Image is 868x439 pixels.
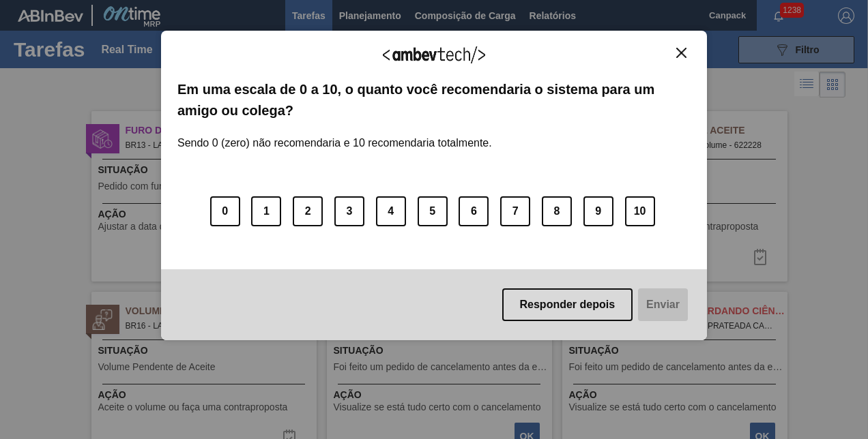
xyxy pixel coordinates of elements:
button: 6 [459,196,489,226]
button: 10 [625,196,655,226]
button: 1 [251,196,281,226]
button: 4 [376,196,406,226]
button: 9 [583,196,613,226]
label: Em uma escala de 0 a 10, o quanto você recomendaria o sistema para um amigo ou colega? [177,79,691,121]
button: 5 [418,196,448,226]
label: Sendo 0 (zero) não recomendaria e 10 recomendaria totalmente. [177,121,492,149]
img: Logo Ambevtech [383,46,485,63]
button: 2 [293,196,323,226]
button: 8 [542,196,572,226]
button: Close [672,47,691,59]
button: 7 [500,196,530,226]
button: 3 [334,196,364,226]
img: Close [676,48,686,58]
button: Responder depois [502,288,633,321]
button: 0 [210,196,240,226]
